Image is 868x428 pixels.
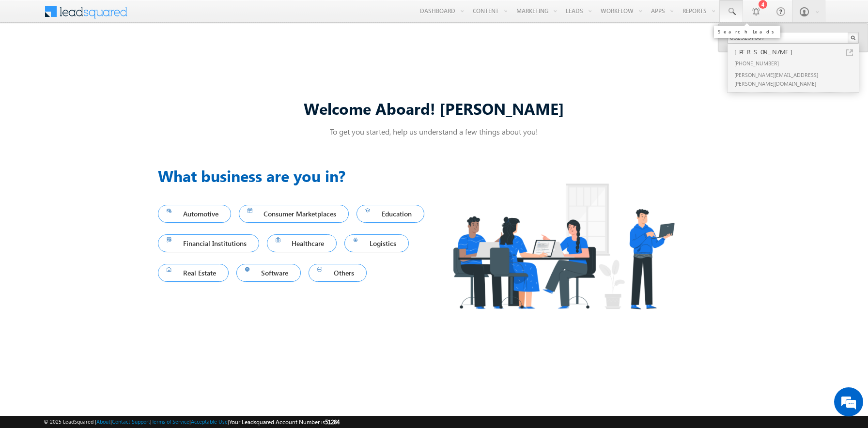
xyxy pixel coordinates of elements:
[353,237,400,250] span: Logistics
[44,417,340,427] span: © 2025 LeadSquared | | | | |
[728,32,859,44] input: Search Leads
[112,418,150,425] a: Contact Support
[158,126,710,137] p: To get you started, help us understand a few things about you!
[152,418,189,425] a: Terms of Service
[191,418,228,425] a: Acceptable Use
[325,418,340,426] span: 51284
[317,266,358,279] span: Others
[158,164,434,187] h3: What business are you in?
[245,266,293,279] span: Software
[732,46,862,57] div: [PERSON_NAME]
[732,69,862,89] div: [PERSON_NAME][EMAIL_ADDRESS][PERSON_NAME][DOMAIN_NAME]
[276,237,328,250] span: Healthcare
[229,418,340,426] span: Your Leadsquared Account Number is
[167,207,222,220] span: Automotive
[96,418,110,425] a: About
[718,29,776,34] div: Search Leads
[158,98,710,119] div: Welcome Aboard! [PERSON_NAME]
[732,57,862,69] div: [PHONE_NUMBER]
[167,237,250,250] span: Financial Institutions
[248,207,341,220] span: Consumer Marketplaces
[365,207,416,220] span: Education
[434,164,693,328] img: Industry.png
[167,266,220,279] span: Real Estate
